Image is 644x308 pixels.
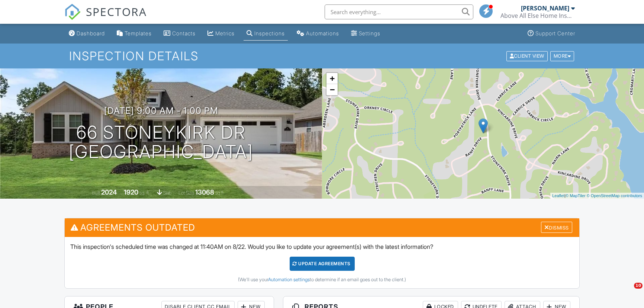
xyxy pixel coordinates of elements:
div: Support Center [535,30,575,36]
div: | [550,193,644,199]
iframe: Intercom live chat [619,283,637,301]
h1: Inspection Details [69,49,575,62]
h3: [DATE] 9:00 am - 1:00 pm [104,106,218,116]
div: Contacts [172,30,196,36]
a: Support Center [525,27,578,41]
a: Metrics [205,27,238,41]
a: © OpenStreetMap contributors [587,193,642,198]
span: slab [163,190,171,196]
div: Inspections [254,30,285,36]
a: Automation settings [268,277,310,282]
a: Settings [348,27,383,41]
span: sq. ft. [139,190,150,196]
a: Dashboard [66,27,108,41]
a: Zoom out [326,84,338,95]
div: Metrics [215,30,235,36]
div: (We'll use your to determine if an email goes out to the client.) [70,277,574,283]
div: This inspection's scheduled time was changed at 11:40AM on 8/22. Would you like to update your ag... [65,237,579,288]
div: 2024 [101,188,117,196]
div: Dashboard [77,30,105,36]
input: Search everything... [325,4,473,19]
a: © MapTiler [566,193,586,198]
a: Zoom in [326,73,338,84]
a: Contacts [161,27,199,41]
a: Leaflet [552,193,564,198]
a: Templates [114,27,155,41]
a: Automations (Basic) [294,27,342,41]
a: SPECTORA [64,10,147,26]
span: sq.ft. [215,190,225,196]
div: Client View [506,51,548,61]
div: Automations [306,30,339,36]
div: More [550,51,574,61]
div: Templates [125,30,152,36]
div: 13068 [195,188,214,196]
div: Dismiss [541,222,572,233]
div: [PERSON_NAME] [521,4,569,12]
div: Update Agreements [290,257,355,271]
h1: 66 Stoneykirk Dr [GEOGRAPHIC_DATA] [69,123,253,162]
span: SPECTORA [86,4,147,19]
h3: Agreements Outdated [65,218,579,237]
span: 10 [634,283,643,289]
span: Built [92,190,100,196]
span: Lot Size [178,190,194,196]
div: Above All Else Home Inspections, LLC [500,12,575,19]
div: Settings [359,30,380,36]
img: The Best Home Inspection Software - Spectora [64,4,81,20]
a: Client View [506,53,550,58]
a: Inspections [244,27,288,41]
div: 1920 [124,188,138,196]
